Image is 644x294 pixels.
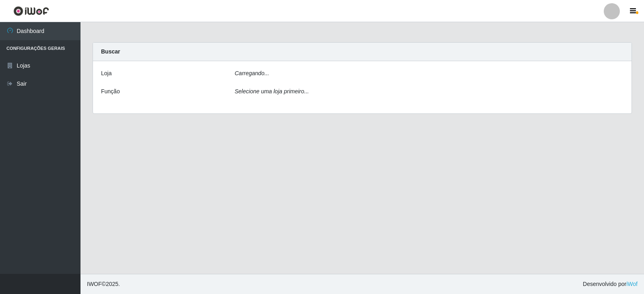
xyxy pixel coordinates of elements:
[101,69,111,78] label: Loja
[235,88,309,95] i: Selecione uma loja primeiro...
[626,281,638,287] a: iWof
[235,70,269,76] i: Carregando...
[87,280,120,288] span: © 2025 .
[13,6,49,16] img: CoreUI Logo
[87,281,102,287] span: IWOF
[101,87,120,96] label: Função
[583,280,638,288] span: Desenvolvido por
[101,48,120,55] strong: Buscar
